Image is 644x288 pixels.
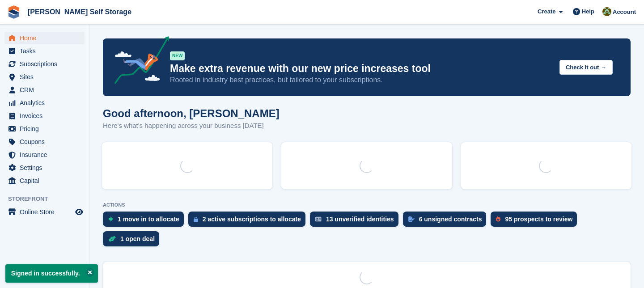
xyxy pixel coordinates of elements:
span: CRM [20,84,73,96]
a: 1 open deal [103,231,164,251]
a: menu [4,110,85,122]
a: menu [4,148,85,161]
div: 1 open deal [120,235,155,242]
span: Help [582,7,594,16]
a: 6 unsigned contracts [403,212,491,231]
span: Capital [20,174,73,187]
div: 13 unverified identities [326,216,394,223]
img: prospect-51fa495bee0391a8d652442698ab0144808aea92771e9ea1ae160a38d050c398.svg [496,216,500,222]
img: move_ins_to_allocate_icon-fdf77a2bb77ea45bf5b3d319d69a93e2d87916cf1d5bf7949dd705db3b84f3ca.svg [108,216,113,222]
a: 2 active subscriptions to allocate [188,212,310,231]
div: 2 active subscriptions to allocate [203,216,301,223]
span: Sites [20,71,73,83]
div: 1 move in to allocate [118,216,179,223]
p: ACTIONS [103,202,631,208]
span: Online Store [20,206,73,218]
span: Home [20,32,73,44]
img: price-adjustments-announcement-icon-8257ccfd72463d97f412b2fc003d46551f7dbcb40ab6d574587a9cd5c0d94... [107,36,169,87]
span: Pricing [20,123,73,135]
img: Karl [602,7,611,16]
p: Here's what's happening across your business [DATE] [103,121,280,131]
img: contract_signature_icon-13c848040528278c33f63329250d36e43548de30e8caae1d1a13099fd9432cc5.svg [408,216,415,222]
span: Invoices [20,110,73,122]
a: menu [4,206,85,218]
span: Subscriptions [20,58,73,70]
img: active_subscription_to_allocate_icon-d502201f5373d7db506a760aba3b589e785aa758c864c3986d89f69b8ff3... [194,216,198,222]
span: Create [538,7,555,16]
span: Storefront [8,195,89,203]
a: menu [4,136,85,148]
div: NEW [170,51,185,60]
div: 95 prospects to review [505,216,572,223]
a: 1 move in to allocate [103,212,188,231]
span: Settings [20,161,73,174]
a: [PERSON_NAME] Self Storage [24,4,135,19]
a: menu [4,58,85,70]
a: menu [4,174,85,187]
p: Make extra revenue with our new price increases tool [170,62,552,75]
h1: Good afternoon, [PERSON_NAME] [103,107,280,119]
span: Account [613,8,636,17]
a: menu [4,97,85,109]
div: 6 unsigned contracts [419,216,482,223]
a: 13 unverified identities [310,212,403,231]
img: verify_identity-adf6edd0f0f0b5bbfe63781bf79b02c33cf7c696d77639b501bdc392416b5a36.svg [315,216,322,222]
button: Check it out → [559,60,613,75]
a: menu [4,32,85,44]
p: Rooted in industry best practices, but tailored to your subscriptions. [170,75,552,85]
a: Preview store [74,207,85,217]
a: menu [4,84,85,96]
p: Signed in successfully. [5,264,98,283]
img: stora-icon-8386f47178a22dfd0bd8f6a31ec36ba5ce8667c1dd55bd0f319d3a0aa187defe.svg [7,5,21,19]
span: Insurance [20,148,73,161]
a: menu [4,71,85,83]
a: menu [4,123,85,135]
a: 95 prospects to review [491,212,581,231]
img: deal-1b604bf984904fb50ccaf53a9ad4b4a5d6e5aea283cecdc64d6e3604feb123c2.svg [108,236,116,242]
span: Coupons [20,136,73,148]
a: menu [4,161,85,174]
span: Tasks [20,45,73,57]
span: Analytics [20,97,73,109]
a: menu [4,45,85,57]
